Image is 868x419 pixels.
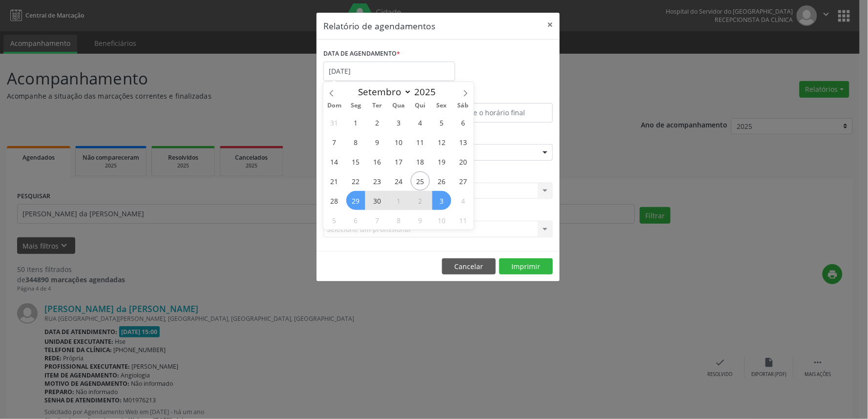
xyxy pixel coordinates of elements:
span: Outubro 2, 2025 [411,191,430,210]
span: Setembro 13, 2025 [454,132,473,151]
span: Setembro 8, 2025 [346,132,365,151]
span: Setembro 15, 2025 [346,152,365,171]
span: Qua [388,103,409,109]
span: Setembro 16, 2025 [368,152,387,171]
span: Outubro 1, 2025 [389,191,408,210]
input: Year [412,85,444,98]
span: Setembro 25, 2025 [411,171,430,190]
span: Setembro 30, 2025 [368,191,387,210]
span: Setembro 18, 2025 [411,152,430,171]
label: ATÉ [441,88,553,103]
span: Setembro 9, 2025 [368,132,387,151]
span: Setembro 6, 2025 [454,113,473,132]
h5: Relatório de agendamentos [323,20,435,32]
button: Close [540,13,560,37]
span: Outubro 5, 2025 [325,210,344,230]
span: Setembro 21, 2025 [325,171,344,190]
span: Outubro 6, 2025 [346,210,365,230]
span: Setembro 10, 2025 [389,132,408,151]
span: Setembro 5, 2025 [432,113,451,132]
select: Month [354,85,412,99]
span: Sáb [452,103,474,109]
span: Outubro 4, 2025 [454,191,473,210]
span: Setembro 24, 2025 [389,171,408,190]
span: Outubro 8, 2025 [389,210,408,230]
span: Ter [366,103,388,109]
span: Setembro 2, 2025 [368,113,387,132]
span: Setembro 29, 2025 [346,191,365,210]
span: Setembro 27, 2025 [454,171,473,190]
span: Setembro 17, 2025 [389,152,408,171]
span: Setembro 3, 2025 [389,113,408,132]
span: Outubro 9, 2025 [411,210,430,230]
span: Setembro 26, 2025 [432,171,451,190]
span: Setembro 20, 2025 [454,152,473,171]
button: Imprimir [499,258,553,275]
span: Setembro 23, 2025 [368,171,387,190]
span: Outubro 3, 2025 [432,191,451,210]
span: Agosto 31, 2025 [325,113,344,132]
span: Setembro 4, 2025 [411,113,430,132]
span: Setembro 11, 2025 [411,132,430,151]
span: Setembro 1, 2025 [346,113,365,132]
input: Selecione uma data ou intervalo [323,62,455,81]
label: DATA DE AGENDAMENTO [323,46,400,62]
span: Setembro 28, 2025 [325,191,344,210]
span: Dom [323,103,345,109]
span: Outubro 7, 2025 [368,210,387,230]
span: Qui [409,103,431,109]
span: Setembro 12, 2025 [432,132,451,151]
span: Setembro 14, 2025 [325,152,344,171]
span: Outubro 11, 2025 [454,210,473,230]
span: Setembro 19, 2025 [432,152,451,171]
span: Outubro 10, 2025 [432,210,451,230]
span: Setembro 22, 2025 [346,171,365,190]
span: Setembro 7, 2025 [325,132,344,151]
input: Selecione o horário final [441,103,553,123]
span: Sex [431,103,452,109]
span: Seg [345,103,366,109]
button: Cancelar [442,258,496,275]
